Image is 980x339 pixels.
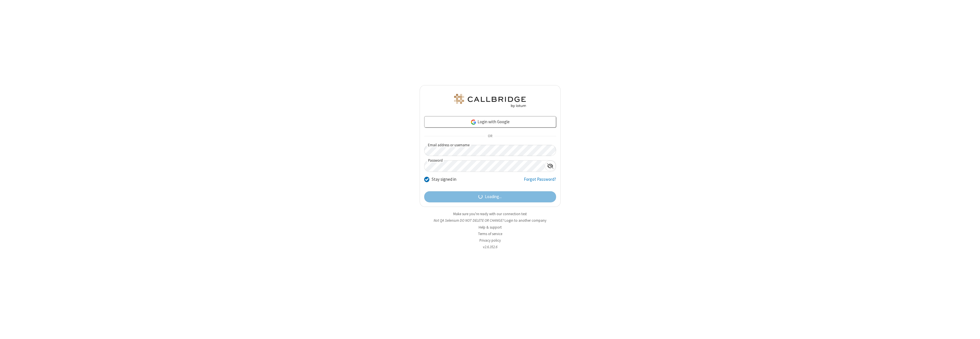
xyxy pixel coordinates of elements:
[485,194,502,200] span: Loading...
[424,191,556,203] button: Loading...
[432,176,456,183] label: Stay signed in
[453,94,527,108] img: QA Selenium DO NOT DELETE OR CHANGE
[485,132,495,140] span: OR
[479,225,502,230] a: Help & support
[524,176,556,187] a: Forgot Password?
[479,238,501,243] a: Privacy policy
[420,218,561,223] li: Not QA Selenium DO NOT DELETE OR CHANGE?
[505,218,546,223] button: Login to another company
[420,244,561,250] li: v2.6.352.6
[424,145,556,156] input: Email address or username
[545,161,556,171] div: Show password
[453,211,527,216] a: Make sure you're ready with our connection test
[470,119,477,125] img: google-icon.png
[424,161,545,172] input: Password
[424,116,556,128] a: Login with Google
[478,231,502,236] a: Terms of service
